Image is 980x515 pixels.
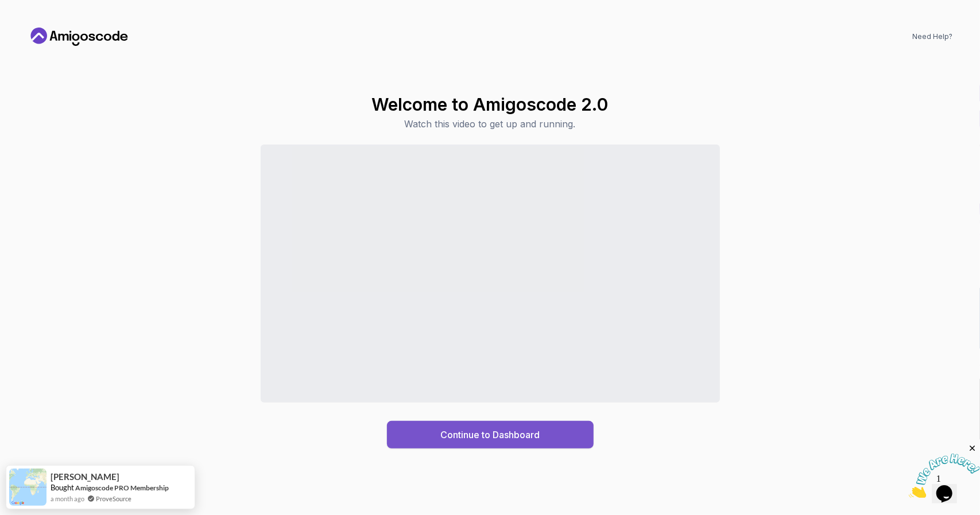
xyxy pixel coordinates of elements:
div: Continue to Dashboard [440,428,540,442]
span: 1 [5,5,9,14]
h1: Welcome to Amigoscode 2.0 [372,94,609,115]
span: [PERSON_NAME] [51,472,119,482]
a: ProveSource [96,494,131,504]
span: a month ago [51,494,84,504]
button: Continue to Dashboard [387,421,594,448]
img: provesource social proof notification image [9,469,47,506]
a: Amigoscode PRO Membership [75,483,169,492]
iframe: Sales Video [261,145,720,403]
a: Need Help? [912,32,952,41]
iframe: chat widget [909,443,980,498]
p: Watch this video to get up and running. [372,117,609,131]
a: Home link [28,28,131,46]
span: Bought [51,483,74,492]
